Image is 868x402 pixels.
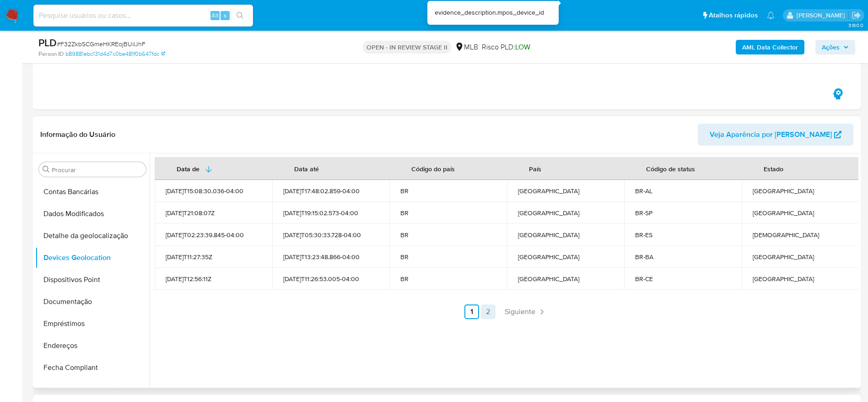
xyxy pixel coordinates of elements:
p: OPEN - IN REVIEW STAGE II [363,41,451,54]
div: [DATE]T13:23:48.866-04:00 [283,253,379,261]
div: [DATE]T21:08:07Z [166,209,261,217]
a: Sair [852,11,861,20]
div: BR [400,187,496,195]
div: [GEOGRAPHIC_DATA] [753,253,848,261]
div: [DATE]T11:26:53.005-04:00 [283,275,379,283]
button: Documentação [35,291,150,313]
a: Ir a la página 1 [464,304,479,319]
button: Endereços [35,335,150,357]
div: MLB [455,42,478,52]
a: Ir a la página 2 [481,304,496,319]
div: Data até [283,158,330,179]
a: Siguiente [501,304,550,319]
div: [DATE]T19:15:02.573-04:00 [283,209,379,217]
div: Código de status [635,158,706,179]
div: BR [400,209,496,217]
span: Ações [822,40,840,54]
div: [DATE]T05:30:33.728-04:00 [283,231,379,239]
span: Atalhos rápidos [709,11,758,20]
div: BR-CE [635,275,731,283]
button: Detalhe da geolocalização [35,225,150,247]
span: Alt [211,11,219,20]
div: [GEOGRAPHIC_DATA] [518,275,614,283]
div: [GEOGRAPHIC_DATA] [518,231,614,239]
div: evidence_description.mpos_device_id [435,8,544,17]
button: Dispositivos Point [35,269,150,291]
div: [GEOGRAPHIC_DATA] [518,187,614,195]
button: Procurar [43,166,50,173]
span: 3.160.0 [848,22,863,29]
span: LOW [515,42,530,52]
h1: Informação do Usuário [40,130,115,139]
div: [GEOGRAPHIC_DATA] [753,187,848,195]
b: AML Data Collector [742,40,798,54]
div: Estado [753,158,794,179]
a: Notificações [767,11,775,19]
input: Pesquise usuários ou casos... [33,10,253,22]
span: s [224,11,226,20]
div: País [518,158,552,179]
span: Siguiente [505,308,535,315]
div: [GEOGRAPHIC_DATA] [518,253,614,261]
span: # F32ZkbSCGmeHKREojBUiIJhF [57,39,146,49]
div: [GEOGRAPHIC_DATA] [753,209,848,217]
div: BR-ES [635,231,731,239]
button: Financiamento de Veículos [35,379,150,401]
div: [DATE]T15:08:30.036-04:00 [166,187,261,195]
button: Fecha Compliant [35,357,150,379]
b: PLD [38,35,57,50]
div: BR [400,275,496,283]
div: [GEOGRAPHIC_DATA] [518,209,614,217]
button: Empréstimos [35,313,150,335]
div: BR-SP [635,209,731,217]
button: Contas Bancárias [35,181,150,203]
div: [DATE]T12:56:11Z [166,275,261,283]
b: Person ID [38,50,64,58]
div: [GEOGRAPHIC_DATA] [753,275,848,283]
div: BR-BA [635,253,731,261]
button: Veja Aparência por [PERSON_NAME] [698,124,853,146]
button: Data de [166,158,223,179]
div: [DATE]T11:27:35Z [166,253,261,261]
button: Devices Geolocation [35,247,150,269]
input: Procurar [52,166,142,174]
div: BR [400,253,496,261]
button: search-icon [231,9,249,22]
div: [DATE]T17:48:02.859-04:00 [283,187,379,195]
button: Dados Modificados [35,203,150,225]
p: lucas.santiago@mercadolivre.com [797,11,848,20]
div: Código do país [400,158,466,179]
span: Risco PLD: [482,42,530,52]
button: Ações [815,40,855,54]
div: [DATE]T02:23:39.845-04:00 [166,231,261,239]
span: Veja Aparência por [PERSON_NAME] [710,124,832,146]
nav: Paginación [155,304,858,319]
div: BR [400,231,496,239]
div: [DEMOGRAPHIC_DATA] [753,231,848,239]
a: b89881ebc131d4d7c0be481f0b647fdc [65,50,165,58]
button: AML Data Collector [736,40,804,54]
div: BR-AL [635,187,731,195]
